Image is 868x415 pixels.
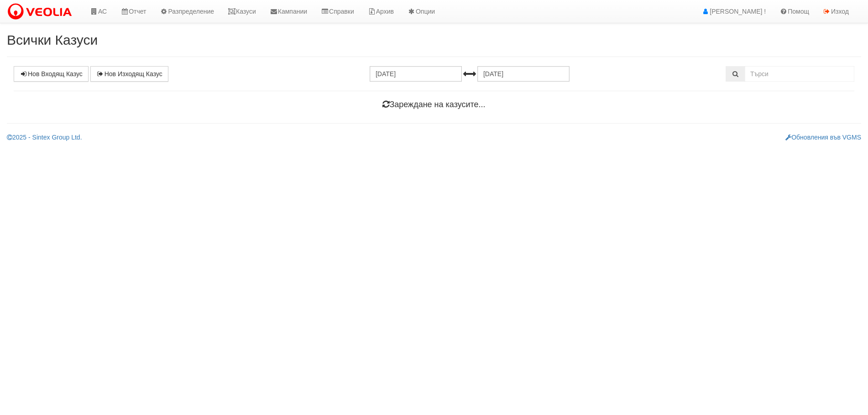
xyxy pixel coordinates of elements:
[90,66,168,82] a: Нов Изходящ Казус
[745,66,854,82] input: Търсене по Идентификатор, Бл/Вх/Ап, Тип, Описание, Моб. Номер, Имейл, Файл, Коментар,
[7,134,82,141] a: 2025 - Sintex Group Ltd.
[7,2,76,21] img: VeoliaLogo.png
[7,32,861,47] h2: Всички Казуси
[14,100,854,109] h4: Зареждане на казусите...
[785,134,861,141] a: Обновления във VGMS
[14,66,89,82] a: Нов Входящ Казус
